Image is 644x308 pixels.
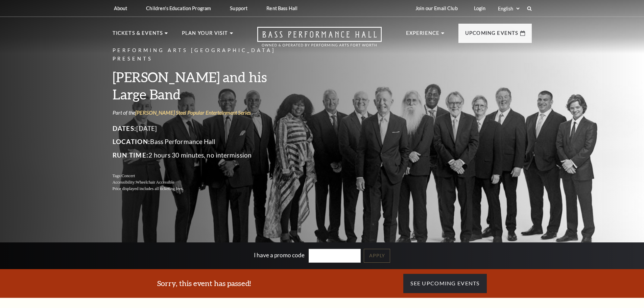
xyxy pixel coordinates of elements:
[113,179,299,186] p: Accessibility:
[113,29,163,41] p: Tickets & Events
[403,274,486,293] a: See Upcoming Events
[113,186,299,192] p: Price displayed includes all ticketing fees.
[254,252,305,259] label: I have a promo code
[135,109,251,116] a: [PERSON_NAME] Steel Popular Entertainment Series
[113,46,299,63] p: Performing Arts [GEOGRAPHIC_DATA] Presents
[113,136,299,147] p: Bass Performance Hall
[465,29,519,41] p: Upcoming Events
[113,151,149,159] span: Run Time:
[157,278,251,289] h3: Sorry, this event has passed!
[113,109,299,116] p: Part of the
[113,173,299,179] p: Tags:
[113,138,150,145] span: Location:
[182,29,228,41] p: Plan Your Visit
[121,173,135,178] span: Concert
[230,5,247,11] p: Support
[114,5,127,11] p: About
[136,180,174,185] span: Wheelchair Accessible
[113,68,299,103] h3: [PERSON_NAME] and his Large Band
[146,5,211,11] p: Children's Education Program
[406,29,440,41] p: Experience
[113,124,137,132] span: Dates:
[113,150,299,161] p: 2 hours 30 minutes, no intermission
[113,123,299,134] p: [DATE]
[497,5,521,12] select: Select:
[266,5,297,11] p: Rent Bass Hall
